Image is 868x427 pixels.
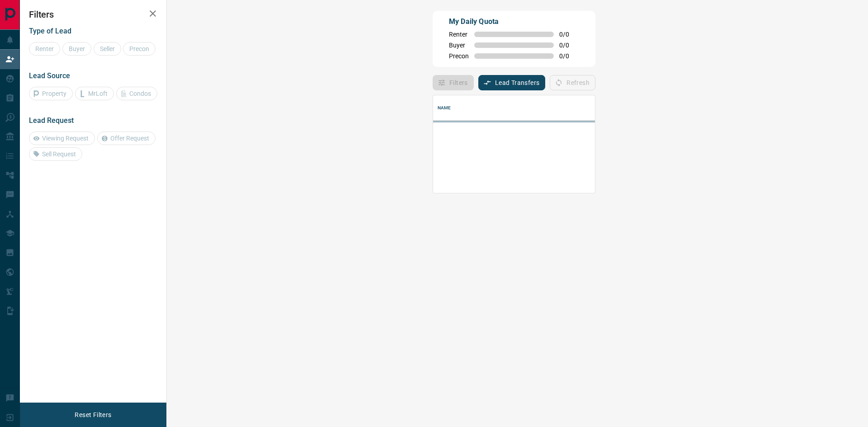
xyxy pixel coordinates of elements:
[559,42,579,49] span: 0 / 0
[433,95,753,121] div: Name
[29,27,71,35] span: Type of Lead
[559,52,579,60] span: 0 / 0
[449,31,469,38] span: Renter
[449,42,469,49] span: Buyer
[29,71,70,80] span: Lead Source
[449,52,469,60] span: Precon
[449,16,579,27] p: My Daily Quota
[29,116,74,125] span: Lead Request
[69,407,117,422] button: Reset Filters
[559,31,579,38] span: 0 / 0
[29,9,157,20] h2: Filters
[478,75,546,90] button: Lead Transfers
[438,95,451,121] div: Name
